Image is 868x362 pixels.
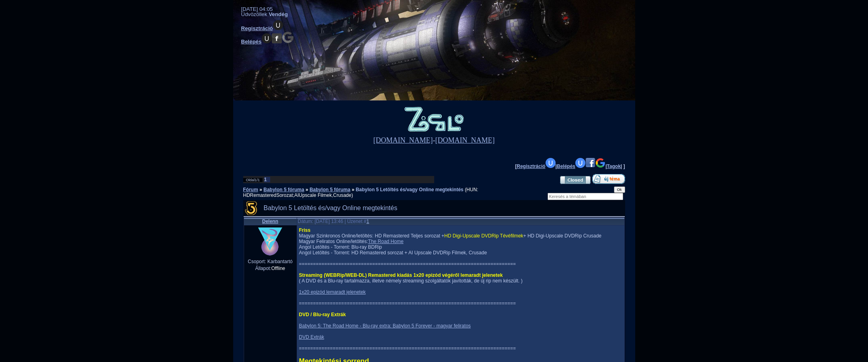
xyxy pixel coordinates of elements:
[241,25,283,31] a: Regisztráció
[546,158,556,168] img: uid_kek.png
[259,187,262,192] span: »
[517,164,555,169] a: Regisztráció
[373,136,433,144] a: [DOMAIN_NAME]
[368,239,404,244] a: The Road Home
[299,289,366,295] a: 1x20 epizód lemaradt jelenetek
[299,312,346,317] span: DVD / Blu-ray Extrák
[297,218,624,225] td: Dátum: [DATE] 13:46 | Üzenet #
[258,178,260,182] span: 1
[366,219,369,224] a: 1
[243,187,478,198] span: (HUN: HDRemasteredSorozat;AIUpscale Filmek,Crusade)
[272,33,282,43] img: facebook.png
[271,266,285,271] span: Offline
[258,227,283,256] img: Delenn
[299,323,471,329] a: Babylon 5: The Road Home - Blu-ray extra: Babylon 5 Forever - magyar feliratos
[254,178,257,182] span: 1
[515,164,625,169] b: [ | | | ]
[373,136,495,144] font: -
[262,219,278,224] a: Delenn
[557,164,605,169] a: Belépés
[263,187,304,192] a: Babylon 5 fóruma
[264,177,270,182] li: 1
[585,158,595,168] img: facebook_kek.png
[575,158,585,168] img: uid_kek.png
[241,11,288,17] div: Üdvözöllek
[243,187,258,192] a: Fórum
[246,264,295,271] div: Állapot:
[444,233,523,239] span: HD Digi-Upscale DVDRip Tévéfilmek
[299,227,311,233] span: Friss
[241,25,273,31] b: Regisztráció
[356,187,464,192] a: Babylon 5 Letöltés és/vagy Online megtekintés
[299,272,503,278] span: Streaming (WEBRip/WEB-DL) Remastered kiadás 1x20 epizód végéről lemaradt jelenetek
[262,33,272,43] img: uid.png
[548,193,623,200] input: Keresés a témában
[404,106,464,135] img: zocaloforum.jpg
[269,11,287,17] b: Vendég
[595,158,605,168] img: gsz.png
[273,20,283,30] img: uid.png
[241,39,294,45] a: Belépés
[435,136,495,144] a: [DOMAIN_NAME]
[306,187,308,192] span: »
[282,31,294,43] img: g.png
[592,174,625,184] img: Új téma
[241,6,273,12] div: [DATE] 04:05
[310,187,350,192] a: Babylon 5 fóruma
[352,187,355,192] span: »
[299,334,324,340] a: DVD Extrák
[560,176,591,184] img: Lezárt téma
[264,205,398,211] span: Babylon 5 Letöltés és/vagy Online megtekintés
[246,259,295,264] div: Csoport: Karbantartó
[243,178,263,182] li: Oldal /
[614,186,625,193] input: Ok
[241,39,262,45] b: Belépés
[607,164,620,169] a: Tagok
